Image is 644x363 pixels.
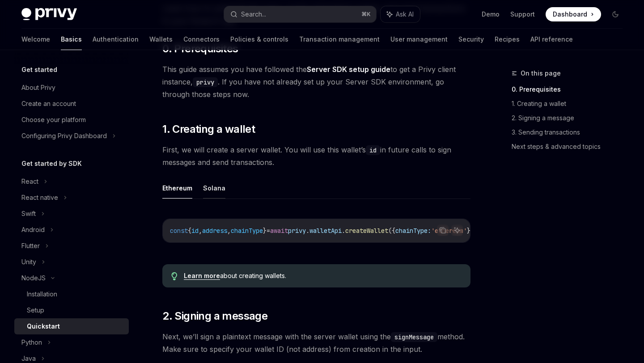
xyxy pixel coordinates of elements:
a: Support [510,10,535,19]
a: Transaction management [299,29,380,50]
button: Toggle dark mode [608,7,623,21]
a: Security [458,29,484,50]
button: Copy the contents from the code block [437,224,449,236]
a: Basics [61,29,82,50]
span: walletApi [309,227,342,235]
span: 2. Signing a message [162,309,267,323]
a: 3. Sending transactions [512,125,630,139]
a: Choose your platform [14,112,129,128]
a: Demo [482,10,500,19]
span: await [270,227,288,235]
span: chainType [231,227,263,235]
a: Server SDK setup guide [307,65,390,74]
a: Installation [14,286,129,302]
span: On this page [521,68,561,79]
span: 1. Creating a wallet [162,122,255,136]
code: privy [193,77,218,87]
a: Policies & controls [230,29,288,50]
span: const [170,227,188,235]
a: Create an account [14,96,129,112]
span: = [267,227,270,235]
a: User management [390,29,448,50]
span: 'ethereum' [431,227,467,235]
a: About Privy [14,80,129,96]
button: Ask AI [381,6,420,22]
span: First, we will create a server wallet. You will use this wallet’s in future calls to sign message... [162,144,470,169]
div: Flutter [21,241,40,251]
div: Choose your platform [21,114,86,125]
h5: Get started [21,64,57,75]
span: privy [288,227,306,235]
span: Dashboard [553,10,587,19]
span: . [306,227,309,235]
span: id [191,227,199,235]
div: NodeJS [21,273,46,283]
span: ⌘ K [361,11,371,18]
button: Ask AI [451,224,463,236]
img: dark logo [21,8,77,21]
div: Search... [241,9,266,20]
span: }); [467,227,478,235]
span: Next, we’ll sign a plaintext message with the server wallet using the method. Make sure to specif... [162,330,470,355]
a: Recipes [495,29,520,50]
span: createWallet [345,227,388,235]
div: React [21,176,38,187]
h5: Get started by SDK [21,158,82,169]
button: Search...⌘K [224,6,376,22]
a: Next steps & advanced topics [512,139,630,154]
div: Swift [21,208,36,219]
div: React native [21,192,58,203]
div: Unity [21,257,36,267]
div: Create an account [21,98,76,109]
div: about creating wallets. [184,271,462,280]
button: Ethereum [162,177,192,198]
a: Setup [14,302,129,318]
svg: Tip [171,272,178,280]
a: Connectors [183,29,220,50]
a: 1. Creating a wallet [512,97,630,111]
a: Welcome [21,29,50,50]
a: Learn more [184,272,220,280]
span: This guide assumes you have followed the to get a Privy client instance, . If you have not alread... [162,63,470,101]
div: Python [21,337,42,348]
div: Android [21,224,45,235]
span: } [263,227,267,235]
a: Wallets [149,29,173,50]
a: 0. Prerequisites [512,82,630,97]
div: Setup [27,305,44,316]
div: Installation [27,289,57,300]
a: Quickstart [14,318,129,334]
span: , [199,227,202,235]
span: Ask AI [396,10,414,19]
div: Quickstart [27,321,60,332]
span: , [227,227,231,235]
code: id [366,145,380,155]
span: . [342,227,345,235]
button: Solana [203,177,225,198]
div: About Privy [21,82,55,93]
span: { [188,227,191,235]
span: chainType: [395,227,431,235]
span: ({ [388,227,395,235]
a: Dashboard [546,7,601,21]
a: API reference [530,29,573,50]
a: Authentication [93,29,139,50]
span: address [202,227,227,235]
a: 2. Signing a message [512,111,630,125]
div: Configuring Privy Dashboard [21,131,107,141]
code: signMessage [391,332,437,342]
